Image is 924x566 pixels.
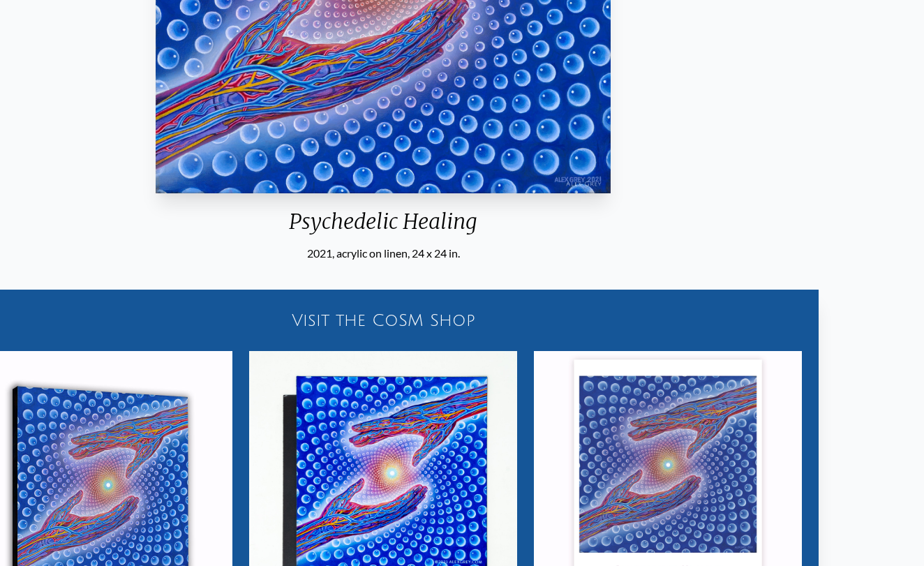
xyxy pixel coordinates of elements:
[150,245,616,262] div: 2021, acrylic on linen, 24 x 24 in.
[150,209,616,245] div: Psychedelic Healing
